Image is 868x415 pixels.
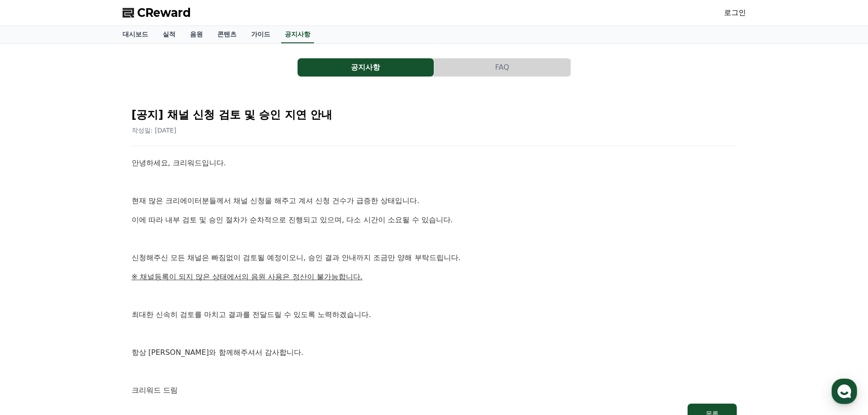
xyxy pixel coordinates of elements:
[132,214,737,226] p: 이에 따라 내부 검토 및 승인 절차가 순차적으로 진행되고 있으며, 다소 시간이 소요될 수 있습니다.
[132,195,737,207] p: 현재 많은 크리에이터분들께서 채널 신청을 해주고 계셔 신청 건수가 급증한 상태입니다.
[123,5,191,20] a: CReward
[132,127,177,134] span: 작성일: [DATE]
[724,7,746,18] a: 로그인
[115,26,155,43] a: 대시보드
[60,289,118,312] a: 대화
[137,5,191,20] span: CReward
[132,108,737,122] h2: [공지] 채널 신청 검토 및 승인 지연 안내
[183,26,210,43] a: 음원
[29,302,34,310] span: 홈
[281,26,314,43] a: 공지사항
[244,26,277,43] a: 가이드
[132,272,363,281] u: ※ 채널등록이 되지 않은 상태에서의 음원 사용은 정산이 불가능합니다.
[434,58,571,77] a: FAQ
[298,58,434,77] button: 공지사항
[118,289,175,312] a: 설정
[298,58,434,77] a: 공지사항
[434,58,570,77] button: FAQ
[3,289,60,312] a: 홈
[141,302,152,310] span: 설정
[83,303,94,310] span: 대화
[132,309,737,321] p: 최대한 신속히 검토를 마치고 결과를 전달드릴 수 있도록 노력하겠습니다.
[132,384,737,396] p: 크리워드 드림
[132,347,737,359] p: 항상 [PERSON_NAME]와 함께해주셔서 감사합니다.
[132,157,737,169] p: 안녕하세요, 크리워드입니다.
[132,252,737,264] p: 신청해주신 모든 채널은 빠짐없이 검토될 예정이오니, 승인 결과 안내까지 조금만 양해 부탁드립니다.
[210,26,244,43] a: 콘텐츠
[155,26,183,43] a: 실적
